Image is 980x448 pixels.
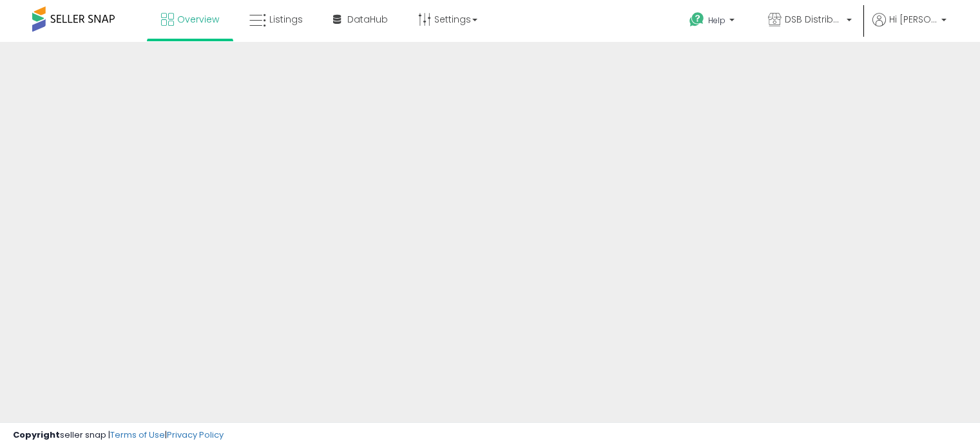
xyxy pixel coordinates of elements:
strong: Copyright [13,429,60,441]
a: Help [679,2,747,42]
i: Get Help [689,12,705,28]
div: seller snap | | [13,429,224,442]
a: Hi [PERSON_NAME] [872,13,946,42]
span: Overview [177,13,219,26]
span: Listings [269,13,303,26]
span: Help [708,15,725,26]
a: Privacy Policy [167,429,224,441]
a: Terms of Use [110,429,165,441]
span: DSB Distribution [785,13,843,26]
span: DataHub [347,13,388,26]
span: Hi [PERSON_NAME] [889,13,937,26]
